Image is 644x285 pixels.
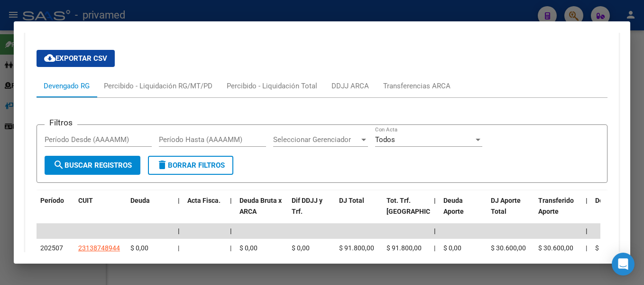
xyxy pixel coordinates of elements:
span: Todos [375,135,395,144]
span: Deuda Aporte [443,197,464,215]
mat-icon: delete [156,159,168,171]
span: Tot. Trf. [GEOGRAPHIC_DATA] [386,197,451,215]
span: Exportar CSV [44,54,107,63]
span: | [586,227,588,235]
datatable-header-cell: DJ Aporte Total [487,190,534,232]
button: Exportar CSV [37,50,115,67]
span: 23138748944 [78,244,120,252]
span: $ 0,00 [239,244,258,252]
datatable-header-cell: CUIT [74,190,127,232]
span: Borrar Filtros [156,161,225,170]
span: Deuda [130,197,150,204]
span: | [434,227,436,235]
span: $ 0,00 [130,244,148,252]
span: | [230,244,231,252]
div: Transferencias ARCA [383,81,451,91]
span: Período [40,197,64,204]
div: Percibido - Liquidación Total [227,81,317,91]
datatable-header-cell: Deuda Aporte [440,190,487,232]
mat-icon: cloud_download [44,52,55,64]
datatable-header-cell: Deuda Contr. [591,190,639,232]
datatable-header-cell: DJ Total [335,190,383,232]
span: DJ Total [339,197,364,204]
span: Deuda Bruta x ARCA [239,197,282,215]
button: Buscar Registros [45,156,140,175]
datatable-header-cell: Acta Fisca. [184,190,226,232]
span: $ 30.600,00 [538,244,573,252]
span: | [586,197,588,204]
datatable-header-cell: Período [37,190,74,232]
span: | [178,197,180,204]
datatable-header-cell: | [226,190,236,232]
span: | [178,244,179,252]
span: $ 30.600,00 [491,244,526,252]
datatable-header-cell: Tot. Trf. Bruto [383,190,430,232]
span: | [434,244,435,252]
span: Deuda Contr. [595,197,634,204]
datatable-header-cell: Deuda Bruta x ARCA [236,190,288,232]
datatable-header-cell: | [430,190,440,232]
span: | [230,197,232,204]
datatable-header-cell: | [174,190,184,232]
span: $ 91.800,00 [339,244,374,252]
span: 202507 [40,244,63,252]
div: Open Intercom Messenger [612,253,635,275]
span: $ 0,00 [443,244,461,252]
span: $ 0,00 [595,244,613,252]
span: | [434,197,436,204]
span: $ 91.800,00 [386,244,422,252]
h3: Filtros [45,117,77,128]
datatable-header-cell: Deuda [127,190,174,232]
span: Dif DDJJ y Trf. [292,197,322,215]
button: Borrar Filtros [148,156,233,175]
datatable-header-cell: Transferido Aporte [534,190,582,232]
div: DDJJ ARCA [331,81,369,91]
span: CUIT [78,197,93,204]
span: Acta Fisca. [187,197,221,204]
div: Devengado RG [44,81,90,91]
span: | [586,244,587,252]
datatable-header-cell: | [582,190,591,232]
div: Percibido - Liquidación RG/MT/PD [104,81,212,91]
span: Seleccionar Gerenciador [273,135,359,144]
datatable-header-cell: Dif DDJJ y Trf. [288,190,335,232]
span: | [230,227,232,235]
span: Transferido Aporte [538,197,574,215]
span: | [178,227,180,235]
span: DJ Aporte Total [491,197,521,215]
span: Buscar Registros [53,161,132,170]
span: $ 0,00 [292,244,310,252]
mat-icon: search [53,159,64,171]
